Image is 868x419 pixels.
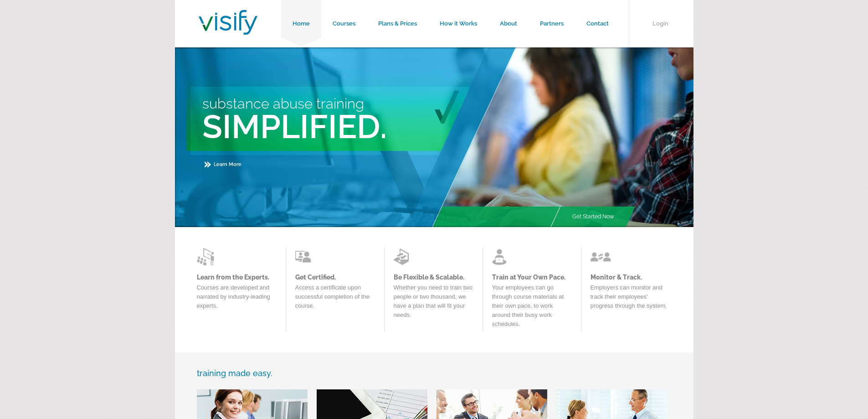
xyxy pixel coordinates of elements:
p: Access a certificate upon successful completion of the course. [295,283,375,315]
img: Learn from the Experts [197,248,217,266]
img: Learn from the Experts [295,248,316,266]
a: Learn More [205,161,241,167]
p: Employers can monitor and track their employees' progress through the system. [591,283,670,315]
img: Learn from the Experts [394,248,414,266]
h3: Substance Abuse Training [202,95,519,112]
a: Train at Your Own Pace. [492,274,572,281]
a: Be Flexible & Scalable. [394,274,473,281]
img: Visify Training [199,10,257,35]
a: Get Certified. [295,274,375,281]
p: Courses are developed and narrated by industry-leading experts. [197,283,277,315]
img: Main Image [431,47,693,227]
a: Learn from the Experts. [197,274,277,281]
a: Visify Training [199,24,257,37]
img: Learn from the Experts [591,248,611,266]
a: Monitor & Track. [591,274,670,281]
img: Learn from the Experts [492,248,513,266]
p: Whether you need to train two people or two thousand, we have a plan that will fit your needs. [394,283,473,324]
h2: Simplified. [202,107,519,146]
a: Get Started Now [561,207,626,227]
p: Your employees can go through course materials at their own pace, to work around their busy work ... [492,283,572,333]
h3: training made easy. [197,368,672,378]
